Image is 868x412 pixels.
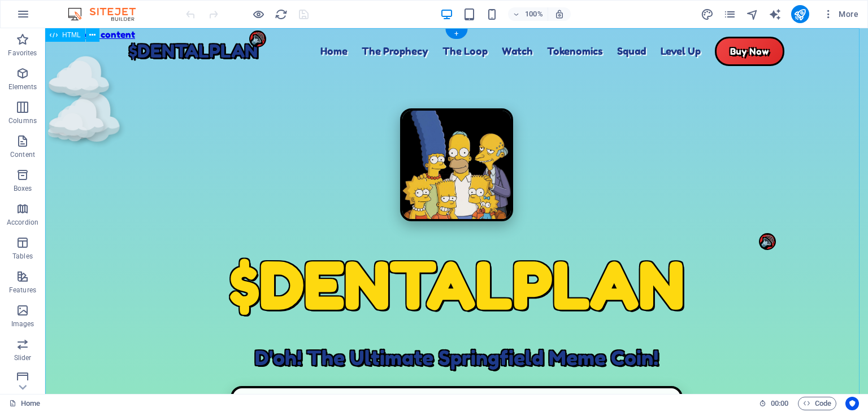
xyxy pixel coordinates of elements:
p: Accordion [7,218,38,227]
p: Slider [14,353,32,362]
p: Columns [8,116,37,125]
img: Editor Logo [65,7,150,21]
h6: Session time [759,397,789,410]
p: Elements [8,82,37,91]
i: On resize automatically adjust zoom level to fit chosen device. [554,9,565,19]
span: Code [803,397,831,410]
p: Content [10,150,35,159]
button: text_generator [769,7,782,21]
span: 00 00 [771,397,788,410]
button: pages [723,7,737,21]
p: Boxes [14,184,32,193]
button: More [818,5,863,23]
span: More [823,8,858,20]
p: Images [11,319,34,328]
button: publish [791,5,809,23]
button: 100% [508,7,548,21]
p: Features [9,286,36,295]
button: Usercentrics [845,397,859,410]
i: Navigator [746,8,759,21]
div: + [445,29,467,39]
button: Click here to leave preview mode and continue editing [251,7,265,21]
i: Publish [793,8,806,21]
p: Favorites [8,49,37,58]
button: Code [798,397,836,410]
button: reload [274,7,288,21]
h6: 100% [525,7,543,21]
i: Design (Ctrl+Alt+Y) [701,8,714,21]
button: design [701,7,714,21]
p: Tables [12,252,33,261]
a: Click to cancel selection. Double-click to open Pages [9,397,40,410]
span: HTML [62,32,81,38]
i: AI Writer [769,8,782,21]
i: Reload page [275,8,288,21]
i: Pages (Ctrl+Alt+S) [723,8,736,21]
button: navigator [746,7,759,21]
span: : [779,399,780,407]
